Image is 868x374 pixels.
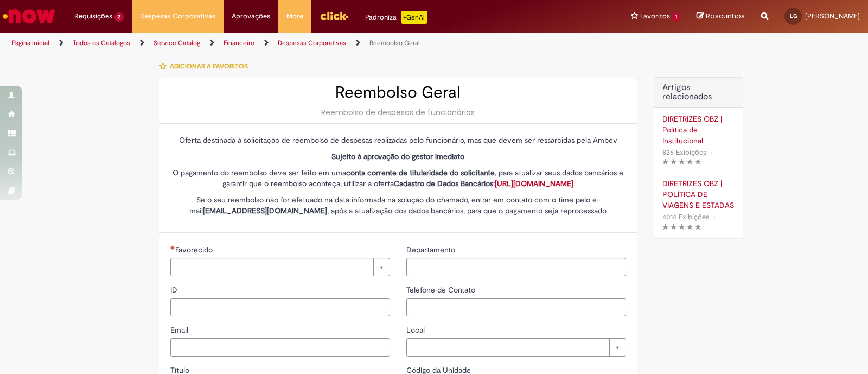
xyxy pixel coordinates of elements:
span: Adicionar a Favoritos [170,62,248,71]
span: More [286,11,303,22]
span: Rascunhos [706,11,745,21]
span: Necessários - Favorecido [175,245,215,255]
span: Telefone de Contato [406,285,477,295]
span: ID [170,285,180,295]
span: 2 [114,12,124,22]
strong: conta corrente de titularidade do solicitante [346,168,495,178]
strong: [EMAIL_ADDRESS][DOMAIN_NAME] [203,206,327,215]
span: Aprovações [232,11,270,22]
p: O pagamento do reembolso deve ser feito em uma , para atualizar seus dados bancários e garantir q... [170,167,626,189]
input: Telefone de Contato [406,298,626,316]
p: Se o seu reembolso não for efetuado na data informada na solução do chamado, entrar em contato co... [170,194,626,216]
span: Requisições [74,11,112,22]
span: • [709,145,715,160]
span: Local [406,325,427,335]
a: DIRETRIZES OBZ | POLÍTICA DE VIAGENS E ESTADAS [662,178,735,211]
a: Despesas Corporativas [278,39,346,47]
span: Departamento [406,245,457,255]
span: Necessários [170,245,175,250]
p: Oferta destinada à solicitação de reembolso de despesas realizadas pelo funcionário, mas que deve... [170,135,626,145]
ul: Trilhas de página [8,33,571,53]
a: Rascunhos [697,11,745,22]
a: DIRETRIZES OBZ | Política de Institucional [662,113,735,146]
a: Limpar campo Local [406,338,626,357]
h2: Reembolso Geral [170,84,626,102]
a: Reembolso Geral [369,39,420,47]
span: 826 Exibições [662,148,706,157]
input: ID [170,298,390,316]
a: Todos os Catálogos [73,39,130,47]
input: Email [170,338,390,357]
button: Adicionar a Favoritos [159,55,254,78]
a: Página inicial [12,39,49,47]
span: Email [170,325,190,335]
a: [URL][DOMAIN_NAME] [495,179,573,188]
span: Favoritos [640,11,670,22]
div: Reembolso de despesas de funcionários [170,107,626,118]
span: 4014 Exibições [662,212,709,221]
span: 1 [672,12,680,22]
a: Service Catalog [154,39,200,47]
span: LG [790,12,797,20]
div: Padroniza [365,11,427,24]
strong: Sujeito à aprovação do gestor imediato [331,151,464,161]
span: Despesas Corporativas [140,11,215,22]
span: [PERSON_NAME] [805,11,860,21]
img: ServiceNow [1,5,57,27]
h3: Artigos relacionados [662,83,735,102]
strong: Cadastro de Dados Bancários: [394,179,573,188]
img: click_logo_yellow_360x200.png [320,8,349,24]
a: Limpar campo Favorecido [170,258,390,276]
p: +GenAi [401,11,427,24]
input: Departamento [406,258,626,276]
span: • [711,210,718,224]
a: Financeiro [224,39,254,47]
